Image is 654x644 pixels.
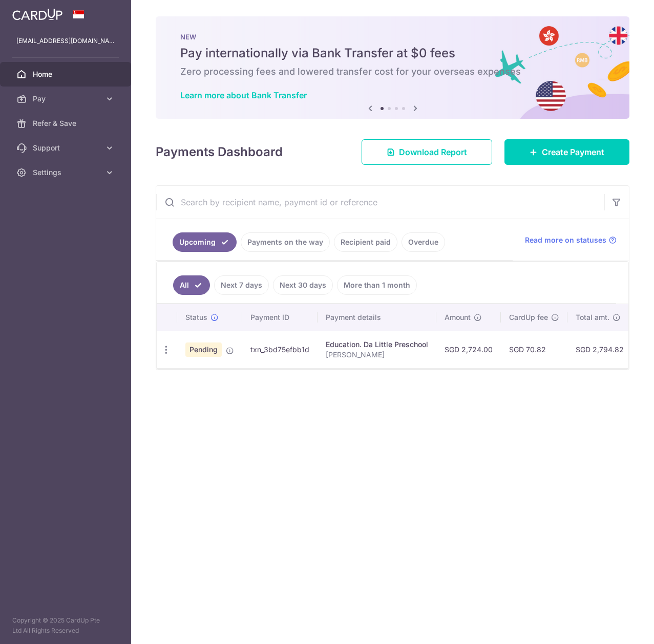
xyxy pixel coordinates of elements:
[180,90,307,100] a: Learn more about Bank Transfer
[180,66,605,78] h6: Zero processing fees and lowered transfer cost for your overseas expenses
[326,350,428,360] p: [PERSON_NAME]
[445,312,471,323] span: Amount
[180,45,605,61] h5: Pay internationally via Bank Transfer at $0 fees
[214,275,269,295] a: Next 7 days
[242,304,318,331] th: Payment ID
[33,94,100,104] span: Pay
[33,143,100,153] span: Support
[501,331,567,368] td: SGD 70.82
[242,331,318,368] td: txn_3bd75efbb1d
[273,275,333,295] a: Next 30 days
[436,331,501,368] td: SGD 2,724.00
[525,235,606,245] span: Read more on statuses
[337,275,417,295] a: More than 1 month
[156,186,604,219] input: Search by recipient name, payment id or reference
[326,339,428,350] div: Education. Da Little Preschool
[156,143,283,161] h4: Payments Dashboard
[156,16,629,119] img: Bank transfer banner
[16,36,115,46] p: [EMAIL_ADDRESS][DOMAIN_NAME]
[241,232,330,252] a: Payments on the way
[525,235,617,245] a: Read more on statuses
[334,232,397,252] a: Recipient paid
[33,69,100,79] span: Home
[402,232,445,252] a: Overdue
[576,312,609,323] span: Total amt.
[33,167,100,178] span: Settings
[173,232,237,252] a: Upcoming
[185,342,222,357] span: Pending
[567,331,632,368] td: SGD 2,794.82
[180,33,605,41] p: NEW
[509,312,548,323] span: CardUp fee
[504,139,629,165] a: Create Payment
[12,8,62,20] img: CardUp
[362,139,492,165] a: Download Report
[318,304,436,331] th: Payment details
[542,146,604,158] span: Create Payment
[33,118,100,128] span: Refer & Save
[173,275,210,295] a: All
[399,146,467,158] span: Download Report
[185,312,207,323] span: Status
